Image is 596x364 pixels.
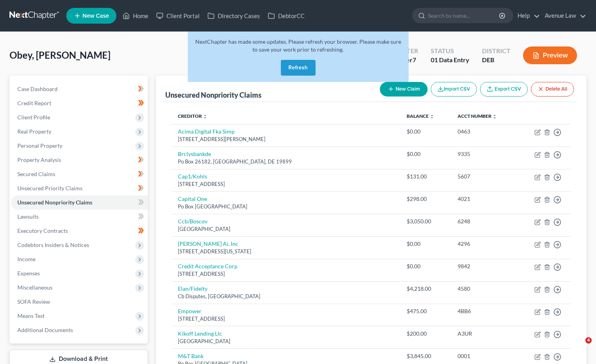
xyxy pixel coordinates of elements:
button: New Claim [380,82,428,97]
a: Kikoff Lending Llc [178,330,222,337]
div: $3,845.00 [407,352,445,360]
input: Search by name... [428,8,500,23]
a: Credit Acceptance Corp [178,263,237,269]
a: Client Portal [152,9,204,23]
div: $4,218.00 [407,285,445,293]
a: Cap1/Kohls [178,173,207,180]
span: New Case [82,13,109,19]
a: Home [119,9,152,23]
a: Export CSV [480,82,528,97]
div: Po Box [GEOGRAPHIC_DATA] [178,203,394,210]
span: Means Test [17,312,45,319]
div: Po Box 26182, [GEOGRAPHIC_DATA], DE 19899 [178,158,394,165]
span: Expenses [17,270,40,277]
a: Credit Report [11,96,148,110]
span: Unsecured Nonpriority Claims [17,199,92,206]
div: [GEOGRAPHIC_DATA] [178,225,394,233]
a: Balance unfold_more [407,113,434,119]
span: Additional Documents [17,327,73,333]
div: 01 Data Entry [431,56,469,65]
i: unfold_more [492,114,497,119]
div: District [482,46,510,56]
button: Import CSV [431,82,477,97]
span: Codebtors Insiders & Notices [17,241,89,248]
a: Property Analysis [11,153,148,167]
div: $3,050.00 [407,217,445,225]
div: 4580 [458,285,511,293]
div: 6248 [458,217,511,225]
span: Obey, [PERSON_NAME] [9,49,110,61]
span: 4 [585,337,592,344]
div: $0.00 [407,128,445,136]
span: Personal Property [17,142,62,149]
i: unfold_more [203,114,207,119]
a: Directory Cases [204,9,264,23]
div: DEB [482,56,510,65]
a: Acct Number unfold_more [458,113,497,119]
div: $131.00 [407,173,445,180]
span: Real Property [17,128,51,135]
div: [STREET_ADDRESS] [178,180,394,188]
a: Brclysbankde [178,150,211,157]
span: Executory Contracts [17,227,68,234]
a: Creditor unfold_more [178,113,207,119]
div: [STREET_ADDRESS] [178,315,394,323]
div: 4BB6 [458,307,511,315]
span: Credit Report [17,100,51,106]
div: $298.00 [407,195,445,203]
a: Executory Contracts [11,224,148,238]
i: unfold_more [430,114,434,119]
div: [STREET_ADDRESS][PERSON_NAME] [178,136,394,143]
a: Elan/Fidelty [178,285,207,292]
div: Unsecured Nonpriority Claims [165,90,262,100]
div: $0.00 [407,150,445,158]
a: Unsecured Nonpriority Claims [11,195,148,210]
span: Secured Claims [17,171,55,177]
div: Cb Disputes, [GEOGRAPHIC_DATA] [178,293,394,300]
a: Case Dashboard [11,82,148,96]
div: 5607 [458,173,511,180]
div: A3UR [458,330,511,338]
div: 4021 [458,195,511,203]
div: 9335 [458,150,511,158]
div: $200.00 [407,330,445,338]
a: DebtorCC [264,9,308,23]
div: 9842 [458,262,511,270]
span: Lawsuits [17,213,39,220]
div: [STREET_ADDRESS][US_STATE] [178,248,394,255]
div: $0.00 [407,240,445,248]
span: NextChapter has made some updates. Please refresh your browser. Please make sure to save your wor... [195,38,401,53]
span: Client Profile [17,114,50,121]
div: 0463 [458,128,511,136]
span: Income [17,256,35,262]
span: Miscellaneous [17,284,52,291]
a: Acima Digital Fka Simp [178,128,235,135]
div: $0.00 [407,262,445,270]
iframe: Intercom live chat [569,337,588,356]
span: Property Analysis [17,156,61,163]
span: 7 [413,56,416,63]
a: Lawsuits [11,210,148,224]
div: 0001 [458,352,511,360]
a: Help [514,9,540,23]
div: [STREET_ADDRESS] [178,270,394,278]
a: Avenue Law [541,9,586,23]
button: Preview [523,46,577,64]
a: Capital One [178,195,207,202]
a: Secured Claims [11,167,148,181]
div: Status [431,46,469,56]
button: Delete All [531,82,574,97]
a: Unsecured Priority Claims [11,181,148,195]
div: 4296 [458,240,511,248]
span: SOFA Review [17,298,50,305]
div: $475.00 [407,307,445,315]
span: Case Dashboard [17,85,58,92]
span: Unsecured Priority Claims [17,185,82,191]
a: M&T Bank [178,353,204,359]
a: SOFA Review [11,295,148,309]
div: [GEOGRAPHIC_DATA] [178,338,394,345]
a: Ccb/Boscov [178,218,207,225]
a: Empower [178,308,202,314]
a: [PERSON_NAME] Ai, Inc [178,240,238,247]
button: Refresh [281,60,316,76]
